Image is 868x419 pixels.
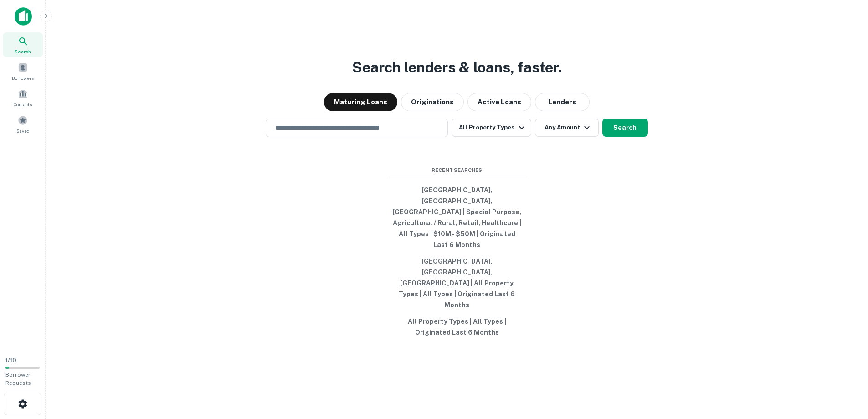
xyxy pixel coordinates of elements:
button: All Property Types | All Types | Originated Last 6 Months [389,313,525,341]
a: Borrowers [3,59,43,83]
button: Originations [401,93,464,111]
a: Search [3,32,43,57]
span: Contacts [14,101,32,108]
span: Search [15,48,31,55]
a: Contacts [3,85,43,110]
button: Any Amount [535,119,599,137]
button: [GEOGRAPHIC_DATA], [GEOGRAPHIC_DATA], [GEOGRAPHIC_DATA] | Special Purpose, Agricultural / Rural, ... [389,182,525,253]
button: Maturing Loans [324,93,397,111]
button: Active Loans [467,93,531,111]
button: [GEOGRAPHIC_DATA], [GEOGRAPHIC_DATA], [GEOGRAPHIC_DATA] | All Property Types | All Types | Origin... [389,253,525,313]
img: capitalize-icon.png [15,7,32,26]
button: All Property Types [452,119,531,137]
a: Saved [3,112,43,136]
span: Borrowers [12,74,34,82]
button: Lenders [535,93,590,111]
span: 1 / 10 [5,357,16,364]
h3: Search lenders & loans, faster. [352,57,562,78]
span: Borrower Requests [5,372,31,386]
span: Saved [16,127,30,134]
iframe: Chat Widget [822,346,868,390]
button: Search [602,119,648,137]
span: Recent Searches [389,166,525,174]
